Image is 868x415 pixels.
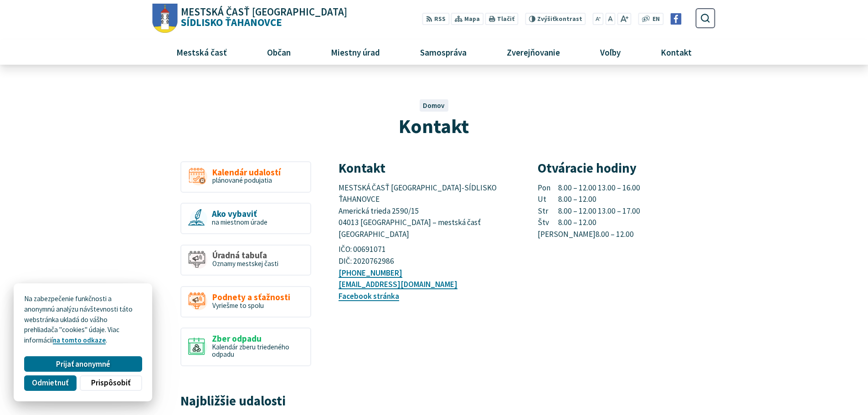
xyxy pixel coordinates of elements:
[584,40,637,64] a: Voľby
[53,336,106,344] a: na tomto odkaze
[180,161,311,193] a: Kalendár udalostí plánované podujatia
[339,268,402,278] a: [PHONE_NUMBER]
[24,356,142,372] button: Prijať anonymné
[212,259,278,268] span: Oznamy mestskej časti
[652,15,660,24] span: EN
[181,7,347,17] span: Mestská časť [GEOGRAPHIC_DATA]
[212,176,272,184] span: plánované podujatia
[80,375,142,391] button: Prispôsobiť
[339,291,399,301] a: Facebook stránka
[250,40,307,64] a: Občan
[212,209,267,219] span: Ako vybaviť
[180,286,311,318] a: Podnety a sťažnosti Vyriešme to spolu
[538,205,559,217] span: Str
[339,161,516,175] h3: Kontakt
[173,40,230,64] span: Mestská časť
[178,7,348,28] span: Sídlisko Ťahanovce
[180,328,311,366] a: Zber odpadu Kalendár zberu triedeného odpadu
[538,182,715,241] p: 8.00 – 12.00 13.00 – 16.00 8.00 – 12.00 8.00 – 12.00 13.00 – 17.00 8.00 – 12.00 8.00 – 12.00
[644,40,709,64] a: Kontakt
[605,13,615,25] button: Nastaviť pôvodnú veľkosť písma
[32,378,68,388] span: Odmietnuť
[650,15,663,24] a: EN
[56,359,110,369] span: Prijať anonymné
[212,218,267,226] span: na miestnom úrade
[597,40,624,64] span: Voľby
[180,245,311,276] a: Úradná tabuľa Oznamy mestskej časti
[485,13,518,25] button: Tlačiť
[24,294,142,346] p: Na zabezpečenie funkčnosti a anonymnú analýzu návštevnosti táto webstránka ukladá do vášho prehli...
[212,251,278,260] span: Úradná tabuľa
[212,301,264,310] span: Vyriešme to spolu
[497,15,514,23] span: Tlačiť
[212,292,290,302] span: Podnety a sťažnosti
[327,40,383,64] span: Miestny úrad
[422,13,449,25] a: RSS
[399,113,469,138] span: Kontakt
[339,244,516,267] p: IČO: 00691071 DIČ: 2020762986
[434,15,446,24] span: RSS
[153,4,178,33] img: Prejsť na domovskú stránku
[416,40,470,64] span: Samospráva
[91,378,130,388] span: Prispôsobiť
[180,203,311,234] a: Ako vybaviť na miestnom úrade
[464,15,480,24] span: Mapa
[538,217,559,229] span: Štv
[538,161,715,175] h3: Otváracie hodiny
[153,4,347,33] a: Logo Sídlisko Ťahanovce, prejsť na domovskú stránku.
[314,40,396,64] a: Miestny úrad
[212,343,289,359] span: Kalendár zberu triedeného odpadu
[537,15,555,23] span: Zvýšiť
[339,183,498,240] span: MESTSKÁ ČASŤ [GEOGRAPHIC_DATA]-SÍDLISKO ŤAHANOVCE Americká trieda 2590/15 04013 [GEOGRAPHIC_DATA]...
[593,13,604,25] button: Zmenšiť veľkosť písma
[525,13,586,25] button: Zvýšiťkontrast
[451,13,483,25] a: Mapa
[537,15,582,23] span: kontrast
[538,229,596,241] span: [PERSON_NAME]
[24,375,76,391] button: Odmietnuť
[657,40,695,64] span: Kontakt
[159,40,243,64] a: Mestská časť
[670,13,682,25] img: Prejsť na Facebook stránku
[423,101,445,110] a: Domov
[538,194,559,205] span: Ut
[212,334,303,343] span: Zber odpadu
[538,182,559,194] span: Pon
[490,40,577,64] a: Zverejňovanie
[503,40,563,64] span: Zverejňovanie
[212,168,281,177] span: Kalendár udalostí
[180,394,311,408] h3: Najbližšie udalosti
[263,40,294,64] span: Občan
[339,279,457,289] a: [EMAIL_ADDRESS][DOMAIN_NAME]
[617,13,631,25] button: Zväčšiť veľkosť písma
[404,40,483,64] a: Samospráva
